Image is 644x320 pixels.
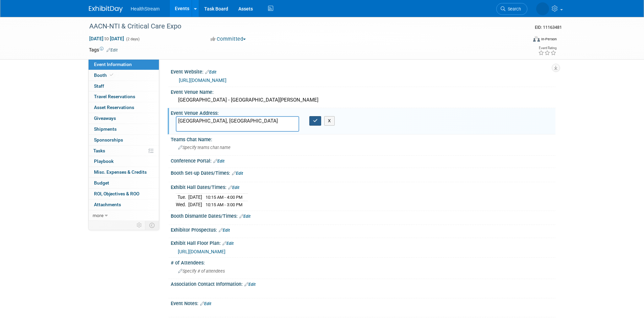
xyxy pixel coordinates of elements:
span: Tasks [93,148,105,153]
a: Budget [89,178,159,188]
div: Booth Set-up Dates/Times: [171,168,555,177]
span: Search [505,6,521,12]
a: Edit [200,301,211,306]
img: Format-Inperson.png [533,36,540,42]
div: Exhibitor Prospectus: [171,225,555,234]
a: Edit [244,282,256,287]
a: Edit [106,48,118,52]
button: X [324,116,335,126]
div: Exhibit Hall Dates/Times: [171,182,555,191]
span: ROI, Objectives & ROO [94,191,139,196]
td: Tue. [176,194,188,201]
span: Booth [94,72,115,78]
span: more [93,213,103,218]
div: Conference Portal: [171,156,555,165]
a: Edit [239,214,251,219]
span: Specify teams chat name [178,145,231,150]
a: more [89,210,159,221]
a: Search [496,3,527,15]
span: 10:15 AM - 3:00 PM [206,202,242,207]
a: Giveaways [89,113,159,124]
td: Personalize Event Tab Strip [134,221,145,230]
div: Event Format [487,35,557,45]
div: Event Venue Name: [171,87,555,95]
a: Edit [228,185,239,190]
span: HealthStream [131,6,160,12]
a: Staff [89,81,159,91]
span: Specify # of attendees [178,269,225,274]
a: Misc. Expenses & Credits [89,167,159,177]
a: ROI, Objectives & ROO [89,189,159,199]
div: Teams Chat Name: [171,134,555,143]
img: ExhibitDay [89,6,123,13]
div: In-Person [541,37,557,42]
span: Giveaways [94,115,116,121]
span: Attachments [94,202,121,207]
a: Sponsorships [89,135,159,145]
span: Event ID: 11163481 [535,25,562,30]
div: Event Venue Address: [171,108,555,116]
a: Edit [222,241,234,246]
div: Event Website: [171,67,555,76]
div: Booth Dismantle Dates/Times: [171,211,555,220]
span: Travel Reservations [94,94,135,99]
td: Wed. [176,201,188,208]
i: Booth reservation complete [110,73,113,77]
a: Tasks [89,146,159,156]
div: Exhibit Hall Floor Plan: [171,238,555,247]
span: Playbook [94,158,114,164]
span: [DATE] [DATE] [89,36,124,42]
a: [URL][DOMAIN_NAME] [178,249,225,254]
td: Toggle Event Tabs [145,221,159,230]
a: Booth [89,70,159,81]
span: Asset Reservations [94,105,134,110]
a: Asset Reservations [89,102,159,113]
span: to [103,36,110,41]
a: Event Information [89,59,159,70]
div: [GEOGRAPHIC_DATA] - [GEOGRAPHIC_DATA][PERSON_NAME] [176,95,550,105]
div: Event Rating [538,46,556,50]
span: Shipments [94,126,117,132]
div: AACN-NTI & Critical Care Expo [87,20,517,33]
a: Edit [232,171,243,176]
td: [DATE] [188,201,202,208]
img: Wendy Nixx [536,2,549,15]
a: Edit [205,70,216,74]
a: Travel Reservations [89,91,159,102]
a: Playbook [89,156,159,167]
div: Event Notes: [171,298,555,307]
a: Edit [219,228,230,233]
a: [URL][DOMAIN_NAME] [179,78,226,83]
span: Budget [94,180,109,186]
a: Attachments [89,199,159,210]
a: Edit [213,159,224,164]
div: Association Contact Information: [171,279,555,288]
td: Tags [89,46,118,53]
div: # of Attendees: [171,258,555,266]
span: Sponsorships [94,137,123,143]
span: Misc. Expenses & Credits [94,169,147,175]
button: Committed [208,36,248,43]
span: (2 days) [125,37,140,41]
span: Event Information [94,62,132,67]
span: 10:15 AM - 4:00 PM [206,195,242,200]
span: Staff [94,83,104,89]
a: Shipments [89,124,159,134]
td: [DATE] [188,194,202,201]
